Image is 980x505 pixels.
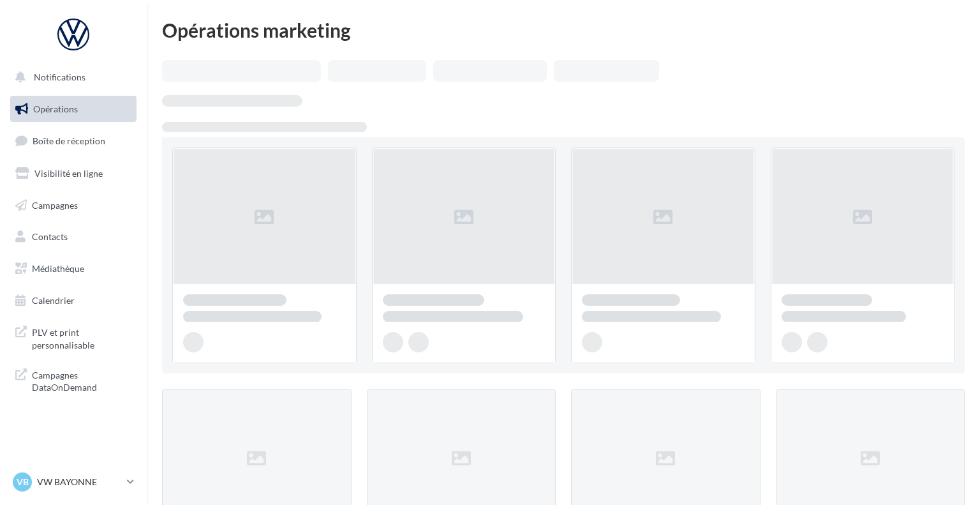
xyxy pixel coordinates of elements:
[17,476,29,488] span: VB
[33,135,105,146] span: Boîte de réception
[8,160,139,187] a: Visibilité en ligne
[34,72,85,82] span: Notifications
[8,64,134,91] button: Notifications
[8,255,139,282] a: Médiathèque
[8,127,139,155] a: Boîte de réception
[37,476,122,488] p: VW BAYONNE
[32,324,131,351] span: PLV et print personnalisable
[8,319,139,356] a: PLV et print personnalisable
[32,199,78,210] span: Campagnes
[8,287,139,314] a: Calendrier
[32,366,131,394] span: Campagnes DataOnDemand
[32,231,68,242] span: Contacts
[32,295,75,306] span: Calendrier
[32,263,84,274] span: Médiathèque
[8,223,139,250] a: Contacts
[162,20,965,40] div: Opérations marketing
[8,192,139,219] a: Campagnes
[10,470,137,494] a: VB VW BAYONNE
[8,96,139,123] a: Opérations
[8,361,139,399] a: Campagnes DataOnDemand
[33,103,78,114] span: Opérations
[34,168,103,179] span: Visibilité en ligne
